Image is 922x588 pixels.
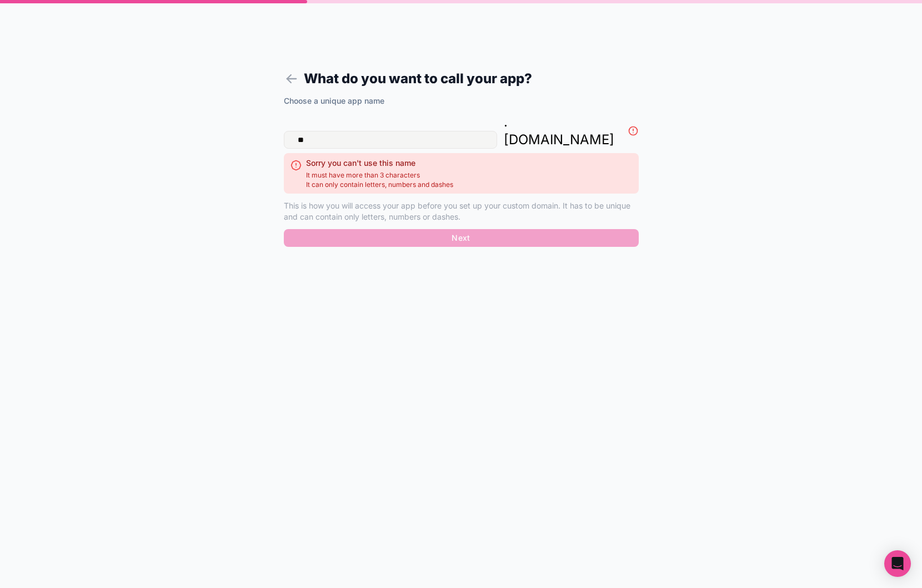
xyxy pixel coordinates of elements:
[284,69,639,89] h1: What do you want to call your app?
[284,200,639,222] p: This is how you will access your app before you set up your custom domain. It has to be unique an...
[284,95,384,107] label: Choose a unique app name
[884,550,911,577] div: Open Intercom Messenger
[306,180,453,189] span: It can only contain letters, numbers and dashes
[306,158,453,169] h2: Sorry you can't use this name
[306,171,453,180] span: It must have more than 3 characters
[504,113,614,149] p: . [DOMAIN_NAME]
